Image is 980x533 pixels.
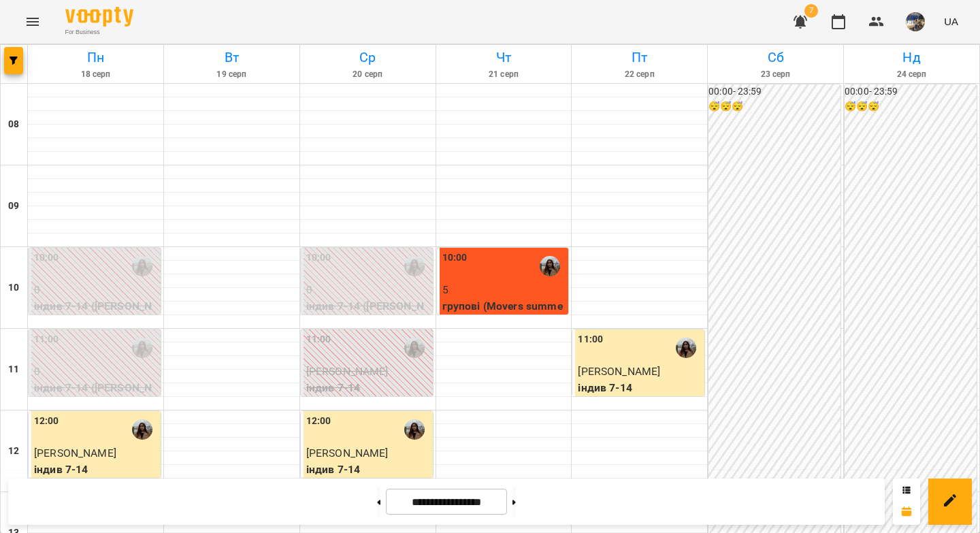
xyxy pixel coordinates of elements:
img: Рожнятовська Анна [404,256,425,276]
h6: 24 серп [846,68,977,81]
label: 10:00 [442,251,468,265]
h6: Пн [30,47,161,68]
h6: 22 серп [574,68,705,81]
img: 10df61c86029c9e6bf63d4085f455a0c.jpg [906,12,925,31]
h6: 09 [8,199,19,214]
h6: 19 серп [166,68,297,81]
h6: 😴😴😴 [845,99,977,114]
label: 11:00 [34,332,59,347]
span: [PERSON_NAME] [306,365,389,378]
img: Рожнятовська Анна [404,419,425,440]
p: 5 [442,282,566,298]
p: 0 [34,282,158,298]
label: 11:00 [578,332,603,347]
h6: 00:00 - 23:59 [708,84,840,99]
h6: Нд [846,47,977,68]
span: For Business [65,28,133,37]
span: [PERSON_NAME] [306,447,389,459]
p: індив 7-14 [306,380,430,396]
h6: 08 [8,117,19,132]
span: 7 [804,4,818,18]
label: 12:00 [306,414,331,429]
h6: 😴😴😴 [708,99,840,114]
p: індив 7-14 [34,462,158,478]
h6: 18 серп [30,68,161,81]
label: 11:00 [306,332,331,347]
h6: 11 [8,362,19,377]
span: [PERSON_NAME] [578,365,660,378]
img: Рожнятовська Анна [404,338,425,358]
label: 10:00 [34,251,59,265]
h6: 10 [8,280,19,295]
p: індив 7-14 [578,380,702,396]
h6: 12 [8,444,19,459]
h6: 21 серп [438,68,570,81]
h6: 23 серп [710,68,841,81]
p: 0 [34,364,158,380]
label: 10:00 [306,251,331,265]
label: 12:00 [34,414,59,429]
button: UA [938,9,964,34]
img: Рожнятовська Анна [132,256,152,276]
p: індив 7-14 ([PERSON_NAME]) [34,298,158,330]
span: UA [944,14,958,29]
h6: Вт [166,47,297,68]
p: індив 7-14 ([PERSON_NAME] ) [34,380,158,412]
img: Рожнятовська Анна [540,256,560,276]
h6: 20 серп [302,68,434,81]
p: 0 [306,282,430,298]
img: Voopty Logo [65,7,133,27]
p: індив 7-14 ([PERSON_NAME]) [306,298,430,330]
button: Menu [16,5,49,38]
h6: Пт [574,47,705,68]
img: Рожнятовська Анна [676,338,696,358]
h6: 00:00 - 23:59 [845,84,977,99]
p: групові (Movers summer club 1) [442,298,566,330]
span: [PERSON_NAME] [34,447,116,459]
p: індив 7-14 [306,462,430,478]
h6: Сб [710,47,841,68]
img: Рожнятовська Анна [132,419,152,440]
h6: Чт [438,47,570,68]
h6: Ср [302,47,434,68]
img: Рожнятовська Анна [132,338,152,358]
